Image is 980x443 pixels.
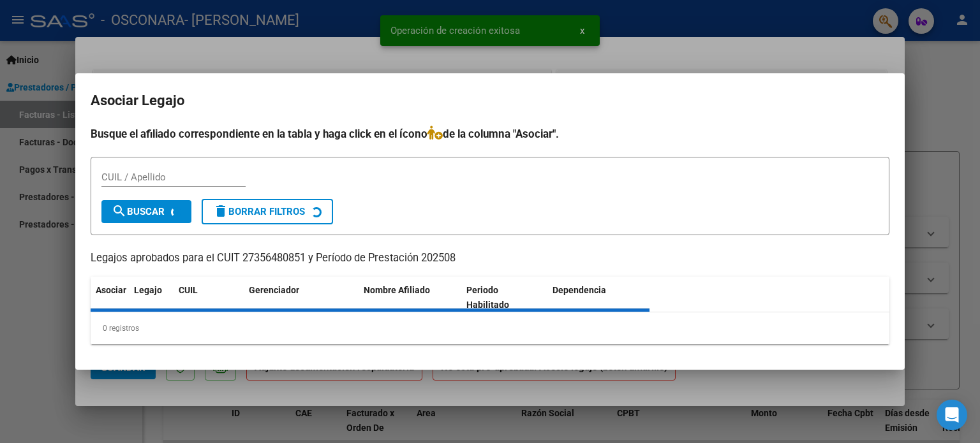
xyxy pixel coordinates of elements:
[244,277,359,319] datatable-header-cell: Gerenciador
[213,203,228,219] mat-icon: delete
[91,89,889,113] h2: Asociar Legajo
[213,206,305,217] span: Borrar Filtros
[202,199,333,224] button: Borrar Filtros
[364,285,430,295] span: Nombre Afiliado
[553,285,606,295] span: Dependencia
[249,285,299,295] span: Gerenciador
[466,285,509,310] span: Periodo Habilitado
[129,277,174,319] datatable-header-cell: Legajo
[112,206,165,217] span: Buscar
[91,312,889,344] div: 0 registros
[359,277,461,319] datatable-header-cell: Nombre Afiliado
[179,285,198,295] span: CUIL
[547,277,650,319] datatable-header-cell: Dependencia
[461,277,547,319] datatable-header-cell: Periodo Habilitado
[101,200,191,223] button: Buscar
[134,285,162,295] span: Legajo
[937,400,967,430] div: Open Intercom Messenger
[174,277,244,319] datatable-header-cell: CUIL
[96,285,126,295] span: Asociar
[91,277,129,319] datatable-header-cell: Asociar
[91,126,889,142] h4: Busque el afiliado correspondiente en la tabla y haga click en el ícono de la columna "Asociar".
[91,251,889,266] p: Legajos aprobados para el CUIT 27356480851 y Período de Prestación 202508
[112,203,127,219] mat-icon: search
